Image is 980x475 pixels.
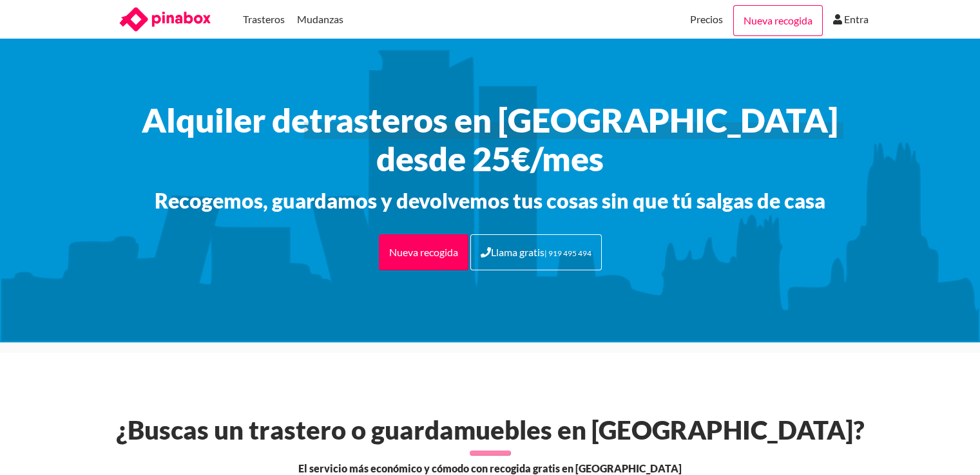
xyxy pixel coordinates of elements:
h3: Recogemos, guardamos y devolvemos tus cosas sin que tú salgas de casa [104,188,877,214]
small: | 919 495 494 [544,248,591,258]
span: trasteros en [GEOGRAPHIC_DATA]‎ [309,100,838,139]
h2: ¿Buscas un trastero o guardamuebles en [GEOGRAPHIC_DATA]‎? [109,414,872,445]
h1: Alquiler de desde 25€/mes [104,100,877,178]
a: Nueva recogida [733,5,823,36]
a: Nueva recogida [379,234,468,270]
a: Llama gratis| 919 495 494 [470,234,602,270]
